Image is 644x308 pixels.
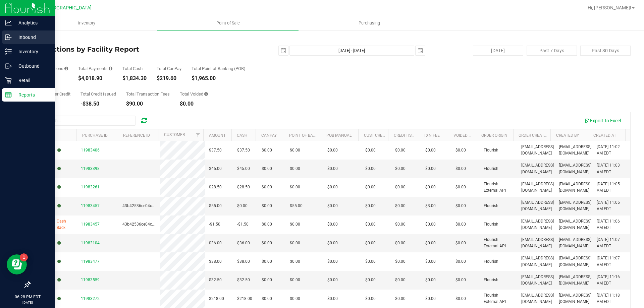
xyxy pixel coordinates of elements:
[261,133,277,138] a: CanPay
[327,296,338,302] span: $0.00
[425,221,436,228] span: $0.00
[290,147,300,153] span: $0.00
[473,46,523,56] button: [DATE]
[327,203,338,209] span: $0.00
[122,222,194,227] span: 43b42536ce04cb74783ee6ce8f53793c
[262,147,272,153] span: $0.00
[237,258,250,265] span: $38.00
[365,258,376,265] span: $0.00
[262,203,272,209] span: $0.00
[30,46,230,53] h4: Transactions by Facility Report
[484,237,513,249] span: Flourish External API
[395,221,406,228] span: $0.00
[455,221,466,228] span: $0.00
[57,218,73,231] span: Cash Back
[5,48,12,55] inline-svg: Inventory
[425,296,436,302] span: $0.00
[327,221,338,228] span: $0.00
[559,144,591,157] span: [EMAIL_ADDRESS][DOMAIN_NAME]
[81,296,100,301] span: 11983272
[69,20,104,26] span: Inventory
[81,222,100,227] span: 11983457
[78,76,112,81] div: $4,018.90
[394,133,422,138] a: Credit Issued
[12,19,52,27] p: Analytics
[416,46,425,55] span: select
[395,240,406,246] span: $0.00
[559,292,591,305] span: [EMAIL_ADDRESS][DOMAIN_NAME]
[327,166,338,172] span: $0.00
[209,240,222,246] span: $36.00
[484,277,498,283] span: Flourish
[209,184,222,190] span: $28.50
[279,46,288,55] span: select
[209,147,222,153] span: $37.50
[521,181,554,194] span: [EMAIL_ADDRESS][DOMAIN_NAME]
[81,259,100,264] span: 11983477
[192,129,203,141] a: Filter
[455,277,466,283] span: $0.00
[364,133,388,138] a: Cust Credit
[157,16,299,30] a: Point of Sale
[126,92,170,96] div: Total Transaction Fees
[3,300,52,305] p: [DATE]
[559,255,591,268] span: [EMAIL_ADDRESS][DOMAIN_NAME]
[484,292,513,305] span: Flourish External API
[81,166,100,171] span: 11983398
[82,133,108,138] a: Purchase ID
[290,166,300,172] span: $0.00
[425,147,436,153] span: $0.00
[262,184,272,190] span: $0.00
[192,76,246,81] div: $1,965.00
[455,147,466,153] span: $0.00
[559,199,591,212] span: [EMAIL_ADDRESS][DOMAIN_NAME]
[180,101,208,107] div: $0.00
[157,66,181,71] div: Total CanPay
[593,133,616,138] a: Created At
[180,92,208,96] div: Total Voided
[123,133,150,138] a: Reference ID
[290,258,300,265] span: $0.00
[16,16,157,30] a: Inventory
[46,5,92,11] span: [GEOGRAPHIC_DATA]
[237,203,248,209] span: $0.00
[484,258,498,265] span: Flourish
[80,101,116,107] div: -$38.50
[327,184,338,190] span: $0.00
[365,184,376,190] span: $0.00
[12,48,52,56] p: Inventory
[597,274,626,287] span: [DATE] 11:16 AM EDT
[365,277,376,283] span: $0.00
[209,277,222,283] span: $32.50
[395,258,406,265] span: $0.00
[425,258,436,265] span: $0.00
[365,221,376,228] span: $0.00
[290,184,300,190] span: $0.00
[5,77,12,84] inline-svg: Retail
[262,277,272,283] span: $0.00
[327,147,338,153] span: $0.00
[122,66,147,71] div: Total Cash
[3,294,52,300] p: 06:28 PM EDT
[35,116,136,126] input: Search...
[425,184,436,190] span: $0.00
[350,20,389,26] span: Purchasing
[20,253,28,261] iframe: Resource center unread badge
[521,292,554,305] span: [EMAIL_ADDRESS][DOMAIN_NAME]
[521,274,554,287] span: [EMAIL_ADDRESS][DOMAIN_NAME]
[12,33,52,41] p: Inbound
[209,166,222,172] span: $45.00
[81,148,100,152] span: 11983406
[559,274,591,287] span: [EMAIL_ADDRESS][DOMAIN_NAME]
[237,221,249,228] span: -$1.50
[425,203,436,209] span: $3.00
[290,240,300,246] span: $0.00
[237,240,250,246] span: $36.00
[597,255,626,268] span: [DATE] 11:07 AM EDT
[481,133,507,138] a: Order Origin
[12,62,52,70] p: Outbound
[455,258,466,265] span: $0.00
[262,240,272,246] span: $0.00
[207,20,249,26] span: Point of Sale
